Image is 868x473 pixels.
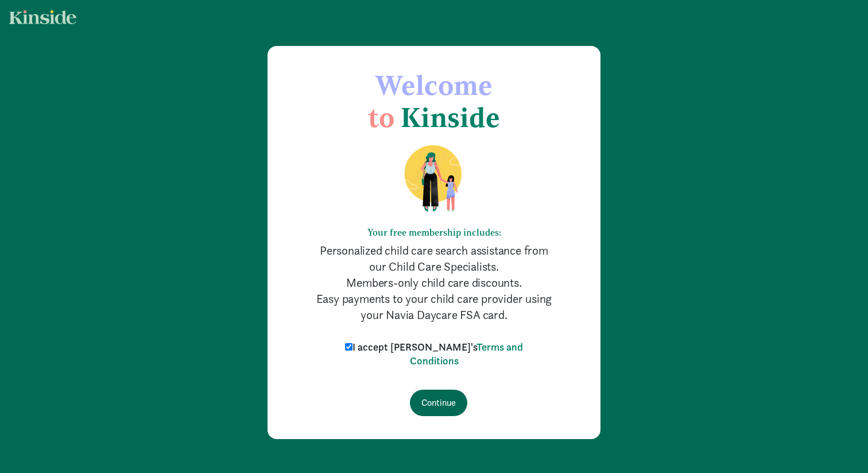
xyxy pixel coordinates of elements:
img: illustration-mom-daughter.png [390,144,478,213]
a: Terms and Conditions [410,340,524,367]
label: I accept [PERSON_NAME]'s [342,340,526,368]
span: Kinside [401,101,500,134]
p: Easy payments to your child care provider using your Navia Daycare FSA card. [313,291,555,323]
h6: Your free membership includes: [313,227,555,238]
span: to [368,101,394,134]
img: light.svg [9,10,76,24]
input: Continue [410,390,467,416]
span: Welcome [375,68,493,102]
p: Members-only child care discounts. [313,275,555,291]
input: I accept [PERSON_NAME]'sTerms and Conditions [345,343,352,351]
p: Personalized child care search assistance from our Child Care Specialists. [313,243,555,275]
